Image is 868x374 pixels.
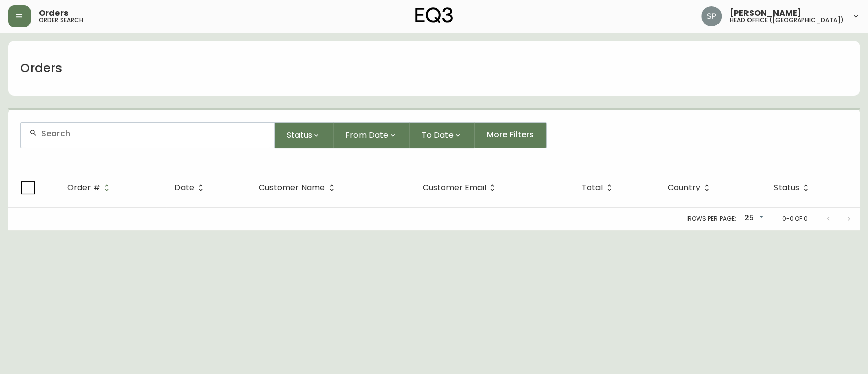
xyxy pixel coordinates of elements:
[422,183,499,192] span: Customer Email
[701,6,722,26] img: 0cb179e7bf3690758a1aaa5f0aafa0b4
[174,185,194,191] span: Date
[730,9,801,17] span: [PERSON_NAME]
[422,129,454,141] span: To Date
[422,185,486,191] span: Customer Email
[668,185,700,191] span: Country
[275,122,333,148] button: Status
[740,210,765,227] div: 25
[582,183,616,192] span: Total
[582,185,603,191] span: Total
[782,214,808,223] p: 0-0 of 0
[67,183,113,192] span: Order #
[174,183,207,192] span: Date
[774,183,813,192] span: Status
[415,7,453,23] img: logo
[474,122,547,148] button: More Filters
[333,122,409,148] button: From Date
[259,183,338,192] span: Customer Name
[487,129,534,140] span: More Filters
[730,17,844,23] h5: head office ([GEOGRAPHIC_DATA])
[67,185,100,191] span: Order #
[39,9,68,17] span: Orders
[687,214,736,223] p: Rows per page:
[287,129,312,141] span: Status
[39,17,83,23] h5: order search
[259,185,325,191] span: Customer Name
[774,185,799,191] span: Status
[20,60,62,77] h1: Orders
[345,129,388,141] span: From Date
[668,183,713,192] span: Country
[41,129,266,138] input: Search
[409,122,474,148] button: To Date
